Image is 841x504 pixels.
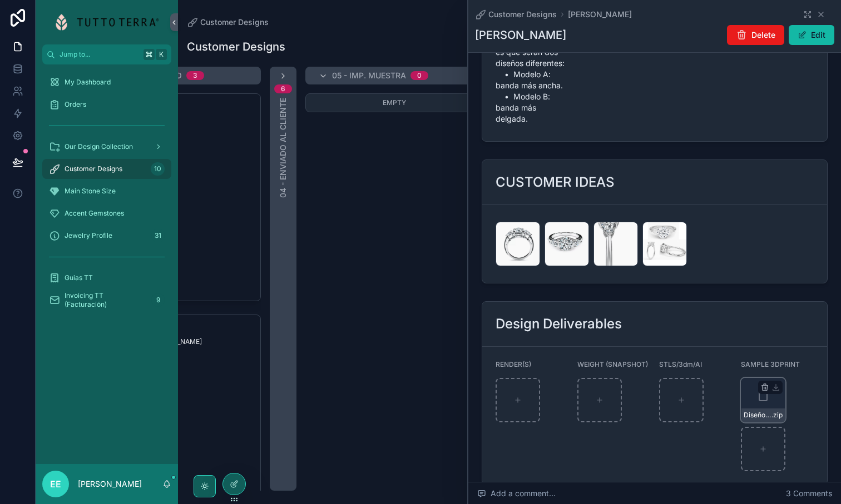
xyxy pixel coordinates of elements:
span: Empty [383,98,406,107]
span: Invoicing TT (Facturación) [65,291,147,309]
a: Accent Gemstones [42,203,171,223]
div: 3 [193,71,197,80]
h2: CUSTOMER IDEAS [496,173,615,191]
span: Accent Gemstones [65,209,124,218]
span: 3 Comments [786,488,832,499]
span: Orders [65,100,86,109]
a: Jewelry Profile31 [42,226,171,246]
span: .zip [771,411,783,420]
span: Jewelry Profile [65,231,112,240]
span: Our Design Collection [65,142,133,151]
div: scrollable content [36,64,178,325]
span: Customer Designs [488,9,557,20]
div: 10 [151,162,165,176]
a: Our Design Collection [42,137,171,157]
span: STLS/3dm/AI [659,360,702,368]
span: Customer Designs [200,17,269,28]
div: 31 [151,229,165,242]
span: Diseños-[PERSON_NAME] [744,411,771,420]
span: Add a comment... [477,488,556,499]
a: Main Stone Size [42,181,171,201]
a: Orders [42,94,171,114]
span: RENDER(S) [496,360,531,368]
img: App logo [55,13,159,31]
span: Guias TT [65,273,93,282]
button: Edit [789,25,834,45]
button: Jump to...K [42,44,171,64]
h1: [PERSON_NAME] [475,27,566,43]
a: Invoicing TT (Facturación)9 [42,290,171,310]
h2: Design Deliverables [496,315,622,333]
span: WEIGHT (SNAPSHOT) [577,360,648,368]
span: Customer Designs [65,164,122,173]
span: My Dashboard [65,78,111,87]
a: Customer Designs [187,17,269,28]
span: 04 - ENVIADO AL CLIENTE [278,98,289,198]
a: Customer Designs10 [42,159,171,179]
a: My Dashboard [42,72,171,92]
span: Jump to... [60,50,139,59]
span: Main Stone Size [65,187,116,196]
a: Guias TT [42,268,171,288]
div: 6 [281,84,285,93]
button: Delete [727,25,784,45]
a: [PERSON_NAME] [568,9,632,20]
span: 05 - IMP. MUESTRA [332,70,406,81]
h1: Customer Designs [187,39,285,54]
span: SAMPLE 3DPRINT [741,360,800,368]
div: 0 [417,71,422,80]
div: 9 [151,293,165,307]
a: Customer Designs [475,9,557,20]
span: K [157,50,166,59]
span: EE [50,477,61,491]
span: Delete [751,29,775,41]
p: [PERSON_NAME] [78,478,142,490]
